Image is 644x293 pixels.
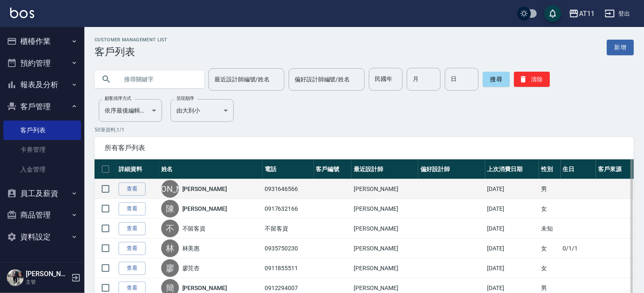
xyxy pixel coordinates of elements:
[95,37,168,43] h2: Customer Management List
[3,30,81,52] button: 櫃檯作業
[161,200,179,218] div: 陳
[26,278,69,286] p: 主管
[170,99,234,122] div: 由大到小
[3,74,81,96] button: 報表及分析
[3,226,81,248] button: 資料設定
[182,224,206,233] a: 不留客資
[262,179,314,199] td: 0931646566
[262,199,314,219] td: 0917632166
[601,6,634,22] button: 登出
[105,95,131,102] label: 顧客排序方式
[514,72,550,87] button: 清除
[119,242,146,255] a: 查看
[3,121,81,140] a: 客戶列表
[119,183,146,196] a: 查看
[10,8,34,18] img: Logo
[539,199,561,219] td: 女
[352,219,418,239] td: [PERSON_NAME]
[3,204,81,226] button: 商品管理
[119,222,146,235] a: 查看
[539,239,561,258] td: 女
[182,284,227,292] a: [PERSON_NAME]
[118,68,198,91] input: 搜尋關鍵字
[161,239,179,257] div: 林
[95,126,634,134] p: 50 筆資料, 1 / 1
[182,185,227,193] a: [PERSON_NAME]
[159,159,262,179] th: 姓名
[3,183,81,204] button: 員工及薪資
[262,258,314,278] td: 0911855511
[182,244,200,253] a: 林美惠
[596,159,634,179] th: 客戶來源
[352,159,418,179] th: 最近設計師
[95,46,168,58] h3: 客戶列表
[352,179,418,199] td: [PERSON_NAME]
[7,269,24,286] img: Person
[607,40,634,55] a: 新增
[116,159,159,179] th: 詳細資料
[579,8,595,19] div: AT11
[262,159,314,179] th: 電話
[352,199,418,219] td: [PERSON_NAME]
[3,96,81,118] button: 客戶管理
[485,239,539,258] td: [DATE]
[99,99,162,122] div: 依序最後編輯時間
[119,262,146,275] a: 查看
[418,159,485,179] th: 偏好設計師
[26,270,69,278] h5: [PERSON_NAME]
[485,199,539,219] td: [DATE]
[561,239,596,258] td: 0/1/1
[176,95,194,102] label: 呈現順序
[485,179,539,199] td: [DATE]
[483,72,510,87] button: 搜尋
[262,219,314,239] td: 不留客資
[182,264,200,272] a: 廖芫杏
[352,258,418,278] td: [PERSON_NAME]
[485,258,539,278] td: [DATE]
[161,180,179,198] div: [PERSON_NAME]
[3,140,81,159] a: 卡券管理
[182,204,227,213] a: [PERSON_NAME]
[485,159,539,179] th: 上次消費日期
[539,219,561,239] td: 未知
[105,144,624,152] span: 所有客戶列表
[561,159,596,179] th: 生日
[539,258,561,278] td: 女
[3,52,81,74] button: 預約管理
[539,179,561,199] td: 男
[352,239,418,258] td: [PERSON_NAME]
[314,159,352,179] th: 客戶編號
[161,220,179,237] div: 不
[262,239,314,258] td: 0935750230
[161,259,179,277] div: 廖
[539,159,561,179] th: 性別
[119,202,146,215] a: 查看
[544,5,561,22] button: save
[566,5,598,22] button: AT11
[3,160,81,179] a: 入金管理
[485,219,539,239] td: [DATE]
